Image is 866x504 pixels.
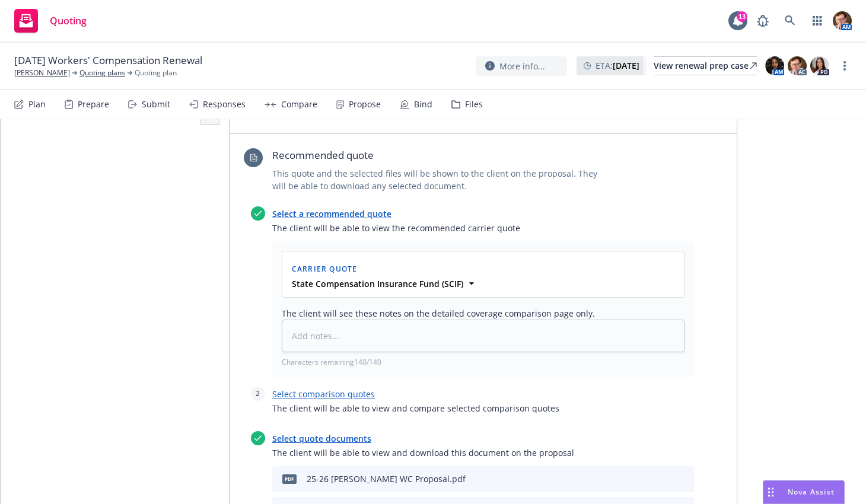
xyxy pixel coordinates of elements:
button: Nova Assist [763,480,845,504]
div: Compare [281,100,317,109]
a: [PERSON_NAME] [14,68,70,78]
img: photo [833,11,852,30]
div: Bind [414,100,432,109]
a: Switch app [805,9,829,33]
span: [DATE] Workers' Compensation Renewal [14,53,202,68]
img: photo [788,56,807,75]
div: Plan [28,100,46,109]
a: Select a recommended quote [272,208,391,219]
div: Submit [142,100,170,109]
button: More info... [476,56,567,76]
a: Select quote documents [272,433,371,444]
a: Search [778,9,802,33]
strong: State Compensation Insurance Fund (SCIF) [292,278,463,289]
div: Responses [203,100,246,109]
div: 2 [251,387,265,401]
span: Nova Assist [788,487,835,497]
span: More info... [499,60,545,72]
span: The client will be able to view the recommended carrier quote [272,222,694,234]
span: The client will be able to view and compare selected comparison quotes [272,402,694,414]
span: Quoting plan [135,68,177,78]
div: Files [465,100,483,109]
span: pdf [282,474,297,483]
div: View renewal prep case [654,57,757,75]
div: Drag to move [763,481,778,503]
img: photo [765,56,784,75]
a: more [838,59,852,73]
span: ETA : [596,59,639,72]
button: download file [641,472,650,486]
span: Carrier Quote [292,264,358,274]
a: Quoting plans [79,68,125,78]
a: Select comparison quotes [272,388,375,400]
span: Characters remaining 140 / 140 [282,357,684,368]
a: Report a Bug [751,9,775,33]
span: The client will be able to view and download this document on the proposal [272,446,694,459]
div: Prepare [78,100,109,109]
div: 25-26 [PERSON_NAME] WC Proposal.pdf [307,473,466,485]
div: Propose [349,100,381,109]
span: Recommended quote [272,148,610,162]
div: 13 [737,11,747,22]
span: Quoting [50,16,87,25]
span: The client will see these notes on the detailed coverage comparison page only. [282,307,684,320]
button: preview file [660,472,670,486]
img: photo [810,56,829,75]
a: Quoting [9,4,91,37]
strong: [DATE] [613,60,639,71]
a: View renewal prep case [654,56,757,75]
button: archive file [680,472,689,486]
span: This quote and the selected files will be shown to the client on the proposal. They will be able ... [272,167,610,192]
